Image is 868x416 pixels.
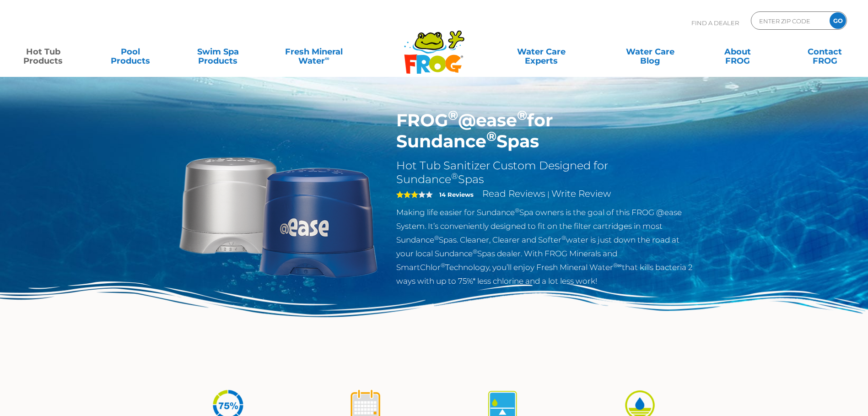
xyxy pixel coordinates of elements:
a: Hot TubProducts [9,43,77,61]
span: 3 [396,191,418,198]
a: Fresh MineralWater∞ [271,43,356,61]
sup: ® [448,107,458,123]
sup: ® [486,128,496,144]
sup: ® [515,207,519,214]
sup: ® [434,234,439,241]
p: Making life easier for Sundance Spa owners is the goal of this FROG @ease System. It’s convenient... [396,205,695,288]
img: Sundance-cartridges-2.png [173,110,383,319]
sup: ∞ [325,54,329,62]
a: PoolProducts [97,43,165,61]
a: Water CareExperts [486,43,597,61]
p: Find A Dealer [691,11,739,34]
h1: FROG @ease for Sundance Spas [396,110,695,152]
a: AboutFROG [703,43,771,61]
span: | [547,190,550,199]
sup: ® [473,248,477,255]
input: GO [830,12,846,29]
a: Read Reviews [482,188,545,199]
a: Write Review [551,188,611,199]
img: Frog Products Logo [399,18,469,74]
sup: ® [451,171,458,181]
sup: ® [441,262,445,269]
a: Water CareBlog [616,43,684,61]
a: ContactFROG [791,43,859,61]
h2: Hot Tub Sanitizer Custom Designed for Sundance Spas [396,159,695,186]
sup: ®∞ [613,262,622,269]
sup: ® [561,234,566,241]
strong: 14 Reviews [439,191,474,198]
sup: ® [517,107,527,123]
a: Swim SpaProducts [184,43,252,61]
